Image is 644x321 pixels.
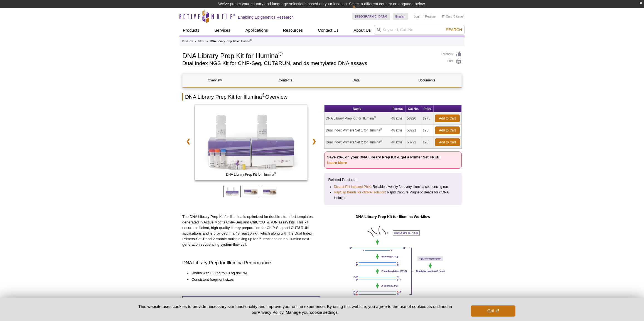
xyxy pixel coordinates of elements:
[421,105,434,113] th: Price
[442,13,464,20] li: (0 items)
[314,25,342,36] a: Contact Us
[182,214,320,247] p: The DNA Library Prep Kit for Illumina is optimized for double-stranded templates generated in Act...
[435,138,460,146] a: Add to Cart
[180,25,203,36] a: Products
[421,136,434,148] td: £95
[374,116,376,119] sup: ®
[352,4,367,17] img: Change Here
[182,61,435,66] h2: Dual Index NGS Kit for ChIP-Seq, CUT&RUN, and ds methylated DNA assays
[446,28,462,32] span: Search
[182,260,320,266] h3: DNA Library Prep for Illumina Performance
[195,105,308,181] a: DNA Library Prep Kit for Illumina
[325,113,390,125] td: DNA Library Prep Kit for Illumina
[405,113,421,125] td: 53220
[324,74,388,87] a: Data
[405,136,421,148] td: 53222
[395,74,459,87] a: Documents
[390,125,405,136] td: 48 rxns
[258,310,283,315] a: Privacy Policy
[274,172,276,175] sup: ®
[334,184,453,190] li: : Reliable diversity for every Illumina sequencing run
[194,40,196,43] li: »
[374,25,464,34] input: Keyword, Cat. No.
[325,125,390,136] td: Dual Index Primers Set 1 for Illumina
[129,303,462,315] p: This website uses cookies to provide necessary site functionality and improve your online experie...
[195,105,308,180] img: DNA Library Prep Kit for Illumina
[182,51,435,59] h1: DNA Library Prep Kit for Illumina
[414,14,421,18] a: Login
[435,115,460,122] a: Add to Cart
[425,14,436,18] a: Register
[310,310,338,315] button: cookie settings
[442,14,452,18] a: Cart
[405,125,421,136] td: 53221
[191,277,314,282] li: Consistent fragment sizes
[250,39,252,41] sup: ®
[182,39,193,44] a: Products
[380,128,382,131] sup: ®
[405,105,421,113] th: Cat No.
[325,136,390,148] td: Dual Index Primers Set 2 for Illumina
[327,161,347,165] a: Learn More
[334,190,385,195] a: RapCap Beads for cfDNA Isolation
[280,25,306,36] a: Resources
[390,105,405,113] th: Format
[380,140,382,143] sup: ®
[393,13,408,20] a: English
[435,126,460,134] a: Add to Cart
[183,74,247,87] a: Overview
[444,27,464,32] button: Search
[308,135,320,148] a: ❯
[210,40,252,43] li: DNA Library Prep Kit for Illumina
[356,215,430,219] strong: DNA Library Prep Kit for Illumina Workflow
[182,135,194,148] a: ❮
[334,190,453,201] li: : Rapid Capture Magnetic Beads for cfDNA Isolation
[328,177,458,183] p: Related Products:
[278,51,282,57] sup: ®
[182,93,462,101] h2: DNA Library Prep Kit for Illumina Overview
[198,39,204,44] a: NGS
[390,113,405,125] td: 48 rxns
[242,25,271,36] a: Applications
[352,13,390,20] a: [GEOGRAPHIC_DATA]
[238,15,294,20] h2: Enabling Epigenetics Research
[334,184,371,190] a: Diversi-Phi Indexed PhiX
[196,172,306,177] span: DNA Library Prep Kit for Illumina
[211,25,234,36] a: Services
[390,136,405,148] td: 48 rxns
[423,13,424,20] li: |
[191,270,314,276] li: Works with 0.5 ng to 10 ng dsDNA
[253,74,318,87] a: Contents
[206,40,208,43] li: »
[421,113,434,125] td: £975
[325,105,390,113] th: Name
[350,25,374,36] a: About Us
[442,15,444,18] img: Your Cart
[262,93,265,98] sup: ®
[441,51,462,57] a: Feedback
[471,305,515,317] button: Got it!
[327,155,441,165] strong: Save 20% on your DNA Library Prep Kit & get a Primer Set FREE!
[421,125,434,136] td: £95
[441,59,462,65] a: Print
